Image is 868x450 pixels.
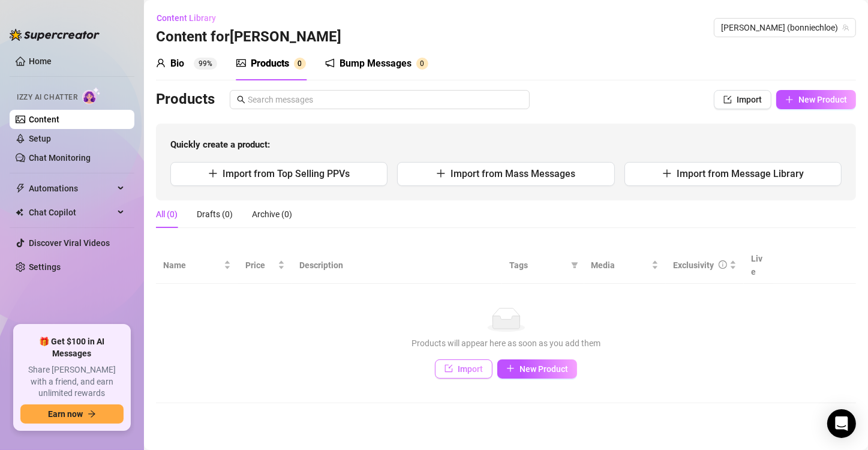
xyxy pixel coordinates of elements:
[506,364,515,373] span: plus
[156,208,178,221] div: All (0)
[662,169,672,178] span: plus
[170,162,388,186] button: Import from Top Selling PPVs
[20,364,124,400] span: Share [PERSON_NAME] with a friend, and earn unlimited rewards
[436,169,446,178] span: plus
[450,168,575,179] span: Import from Mass Messages
[444,364,453,373] span: import
[571,262,578,269] span: filter
[502,247,584,284] th: Tags
[29,153,91,163] a: Chat Monitoring
[10,29,100,41] img: logo-BBDzfeDw.svg
[294,58,306,70] sup: 0
[20,336,124,359] span: 🎁 Get $100 in AI Messages
[252,208,292,221] div: Archive (0)
[48,409,83,419] span: Earn now
[82,87,101,104] img: AI Chatter
[156,247,238,284] th: Name
[236,58,246,68] span: picture
[842,24,849,31] span: team
[624,162,842,186] button: Import from Message Library
[251,56,289,71] div: Products
[194,58,217,70] sup: 99%
[20,404,124,424] button: Earn nowarrow-right
[170,56,184,71] div: Bio
[776,90,856,109] button: New Product
[397,162,614,186] button: Import from Mass Messages
[29,115,59,124] a: Content
[156,28,341,47] h3: Content for [PERSON_NAME]
[156,58,166,68] span: user
[785,95,794,104] span: plus
[435,359,492,379] button: Import
[798,95,847,104] span: New Product
[237,95,245,104] span: search
[509,259,566,272] span: Tags
[197,208,233,221] div: Drafts (0)
[29,179,114,198] span: Automations
[29,134,51,143] a: Setup
[827,409,856,438] div: Open Intercom Messenger
[673,259,714,272] div: Exclusivity
[223,168,350,179] span: Import from Top Selling PPVs
[29,262,61,272] a: Settings
[416,58,428,70] sup: 0
[16,208,23,217] img: Chat Copilot
[325,58,335,68] span: notification
[170,139,270,150] strong: Quickly create a product:
[744,247,774,284] th: Live
[719,260,727,269] span: info-circle
[519,364,568,374] span: New Product
[714,90,771,109] button: Import
[737,95,762,104] span: Import
[157,13,216,23] span: Content Library
[677,168,804,179] span: Import from Message Library
[245,259,275,272] span: Price
[591,259,650,272] span: Media
[584,247,666,284] th: Media
[16,184,25,193] span: thunderbolt
[340,56,412,71] div: Bump Messages
[156,90,215,109] h3: Products
[238,247,292,284] th: Price
[168,337,844,350] div: Products will appear here as soon as you add them
[29,56,52,66] a: Home
[721,19,849,37] span: Bonnie (bonniechloe)
[497,359,577,379] button: New Product
[156,8,226,28] button: Content Library
[88,410,96,418] span: arrow-right
[248,93,522,106] input: Search messages
[29,203,114,222] span: Chat Copilot
[458,364,483,374] span: Import
[723,95,732,104] span: import
[208,169,218,178] span: plus
[29,238,110,248] a: Discover Viral Videos
[569,256,581,274] span: filter
[17,92,77,103] span: Izzy AI Chatter
[163,259,221,272] span: Name
[292,247,502,284] th: Description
